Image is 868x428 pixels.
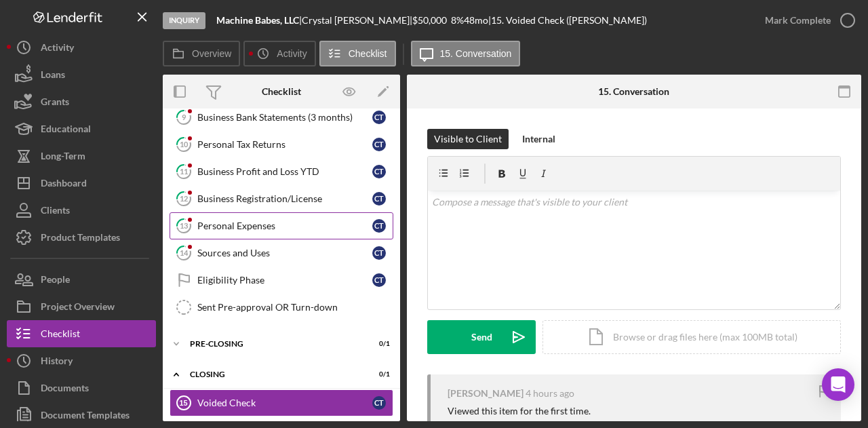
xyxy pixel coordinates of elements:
div: C T [372,138,386,151]
div: Activity [41,34,74,64]
div: Open Intercom Messenger [822,368,854,401]
div: Internal [522,129,555,149]
div: Inquiry [163,12,205,29]
button: History [7,347,156,374]
div: C T [372,273,386,287]
div: Educational [41,115,91,146]
tspan: 9 [182,113,186,121]
button: Overview [163,41,240,66]
div: History [41,347,73,378]
button: Documents [7,374,156,402]
span: $50,000 [412,14,447,26]
div: 0 / 1 [366,370,390,378]
button: Checklist [319,41,396,66]
button: Internal [515,129,562,149]
button: Mark Complete [751,7,861,34]
tspan: 12 [180,194,188,203]
div: Personal Expenses [197,220,372,231]
button: Visible to Client [427,129,509,149]
button: Send [427,320,536,354]
button: Checklist [7,320,156,347]
a: 13Personal ExpensesCT [170,212,393,239]
div: 48 mo [464,15,488,26]
div: C T [372,192,386,206]
div: Viewed this item for the first time. [448,406,591,416]
div: Product Templates [41,224,120,254]
div: Visible to Client [434,129,502,149]
tspan: 11 [180,167,188,176]
a: 11Business Profit and Loss YTDCT [170,158,393,185]
div: Checklist [262,86,301,97]
a: Eligibility PhaseCT [170,267,393,294]
div: | 15. Voided Check ([PERSON_NAME]) [488,15,647,26]
a: 14Sources and UsesCT [170,239,393,267]
div: C T [372,396,386,410]
div: Documents [41,374,89,405]
div: Pre-Closing [190,340,356,348]
a: 10Personal Tax ReturnsCT [170,131,393,158]
div: C T [372,246,386,260]
div: Sent Pre-approval OR Turn-down [197,302,393,313]
tspan: 14 [180,248,189,257]
div: Send [471,320,492,354]
a: 12Business Registration/LicenseCT [170,185,393,212]
button: Activity [243,41,315,66]
button: Educational [7,115,156,142]
div: C T [372,111,386,124]
label: 15. Conversation [440,48,512,59]
div: Long-Term [41,142,85,173]
div: Crystal [PERSON_NAME] | [302,15,412,26]
button: Project Overview [7,293,156,320]
a: Sent Pre-approval OR Turn-down [170,294,393,321]
button: Grants [7,88,156,115]
button: Activity [7,34,156,61]
div: Personal Tax Returns [197,139,372,150]
div: Business Registration/License [197,193,372,204]
div: Voided Check [197,397,372,408]
div: 0 / 1 [366,340,390,348]
div: Checklist [41,320,80,351]
div: Loans [41,61,65,92]
div: Eligibility Phase [197,275,372,286]
tspan: 10 [180,140,189,149]
button: People [7,266,156,293]
button: Dashboard [7,170,156,197]
a: 9Business Bank Statements (3 months)CT [170,104,393,131]
div: People [41,266,70,296]
div: Clients [41,197,70,227]
div: Dashboard [41,170,87,200]
div: C T [372,219,386,233]
div: Grants [41,88,69,119]
button: Product Templates [7,224,156,251]
label: Checklist [349,48,387,59]
a: 15Voided CheckCT [170,389,393,416]
button: Clients [7,197,156,224]
tspan: 15 [179,399,187,407]
div: 15. Conversation [598,86,669,97]
div: Business Profit and Loss YTD [197,166,372,177]
tspan: 13 [180,221,188,230]
time: 2025-09-05 18:17 [526,388,574,399]
div: C T [372,165,386,178]
div: 8 % [451,15,464,26]
button: Long-Term [7,142,156,170]
button: Loans [7,61,156,88]
div: [PERSON_NAME] [448,388,524,399]
b: Machine Babes, LLC [216,14,299,26]
div: Project Overview [41,293,115,324]
div: | [216,15,302,26]
div: Mark Complete [765,7,831,34]
button: 15. Conversation [411,41,521,66]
